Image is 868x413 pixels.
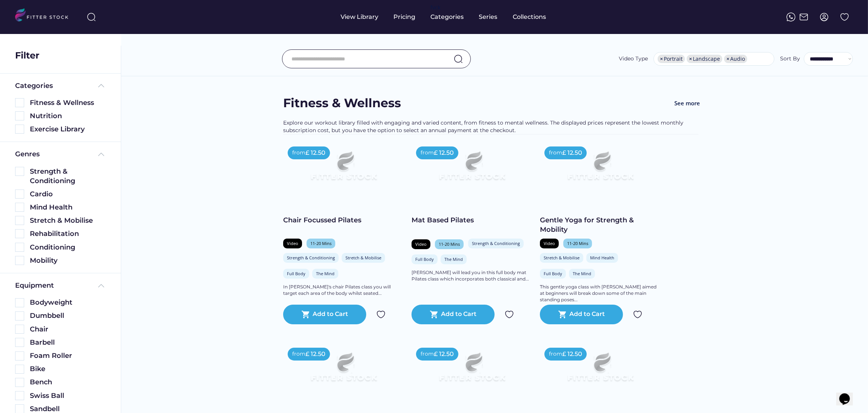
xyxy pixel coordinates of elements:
iframe: chat widget [836,383,860,405]
img: Rectangle%205126.svg [15,216,24,225]
button: shopping_cart [558,310,567,319]
div: Video Type [619,55,648,63]
img: Rectangle%205126.svg [15,190,24,199]
li: Portrait [658,55,685,63]
div: Sort By [780,55,800,63]
div: Strength & Conditioning [30,167,106,186]
div: £ 12.50 [562,350,582,358]
img: Frame%2079%20%281%29.svg [424,142,520,196]
div: Chair [30,325,106,334]
img: Rectangle%205126.svg [15,256,24,265]
div: Conditioning [30,243,106,252]
div: The Mind [444,256,463,262]
div: Rehabilitation [30,229,106,239]
img: Rectangle%205126.svg [15,378,24,387]
div: from [421,350,434,358]
img: Rectangle%205126.svg [15,365,24,374]
div: The Mind [573,271,591,276]
div: Bench [30,378,106,387]
div: Stretch & Mobilise [30,216,106,225]
div: View Library [341,13,379,21]
div: Genres [15,149,40,159]
div: Nutrition [30,111,106,121]
div: The Mind [316,271,335,276]
img: search-normal%203.svg [87,12,96,22]
div: In [PERSON_NAME]'s chair Pilates class you will target each area of the body whilst seated... [283,284,404,297]
div: £ 12.50 [305,149,325,157]
img: Rectangle%205126.svg [15,391,24,400]
img: Group%201000002324%20%282%29.svg [840,12,849,22]
img: Rectangle%205126.svg [15,111,24,120]
div: Cardio [30,190,106,199]
span: × [660,56,663,62]
text: shopping_cart [430,310,439,319]
span: × [726,56,729,62]
div: Video [415,241,427,247]
div: Equipment [15,281,54,290]
div: Categories [431,13,464,21]
img: meteor-icons_whatsapp%20%281%29.svg [786,12,796,22]
img: Rectangle%205126.svg [15,98,24,107]
div: Explore our workout library filled with engaging and varied content, from fitness to mental welln... [283,119,706,134]
img: Rectangle%205126.svg [15,338,24,347]
div: Categories [15,81,53,91]
div: This gentle yoga class with [PERSON_NAME] aimed at beginners will break down some of the main sta... [540,284,661,303]
li: Audio [724,55,747,63]
button: shopping_cart [301,310,310,319]
div: [PERSON_NAME] will lead you in this full body mat Pilates class which incorporates both classical... [412,270,532,282]
div: from [292,149,305,157]
img: Frame%2079%20%281%29.svg [295,343,392,398]
div: Full Body [287,271,305,276]
div: fvck [431,4,441,11]
div: Swiss Ball [30,391,106,401]
img: Frame%20%285%29.svg [97,281,106,290]
div: Add to Cart [441,310,477,319]
img: Frame%2079%20%281%29.svg [295,142,392,196]
img: Rectangle%205126.svg [15,243,24,252]
img: Frame%2079%20%281%29.svg [424,343,520,398]
div: Chair Focussed Pilates [283,216,404,225]
img: Group%201000002324.svg [505,310,514,319]
div: Barbell [30,338,106,347]
div: Pricing [394,13,416,21]
div: Dumbbell [30,311,106,321]
img: Rectangle%205126.svg [15,351,24,361]
div: Add to Cart [313,310,348,319]
div: from [549,350,562,358]
div: from [421,149,434,157]
div: Mat Based Pilates [412,216,532,225]
div: £ 12.50 [434,149,454,157]
div: Filter [15,49,39,62]
img: Frame%20%285%29.svg [97,81,106,90]
img: Frame%2079%20%281%29.svg [552,343,649,398]
span: × [689,56,692,62]
div: Exercise Library [30,125,106,134]
img: search-normal.svg [454,54,463,63]
div: Mind Health [30,203,106,212]
div: Stretch & Mobilise [544,255,580,260]
div: Full Body [544,271,562,276]
div: 11-20 Mins [439,241,460,247]
div: Collections [513,13,546,21]
img: Group%201000002324.svg [376,310,385,319]
img: Rectangle%205126.svg [15,167,24,176]
div: from [549,149,562,157]
div: £ 12.50 [434,350,454,358]
div: Strength & Conditioning [287,255,335,260]
div: Mobility [30,256,106,265]
img: Rectangle%205126.svg [15,203,24,212]
img: profile-circle.svg [820,12,829,22]
img: Rectangle%205126.svg [15,325,24,334]
div: Bodyweight [30,298,106,307]
button: See more [668,95,706,112]
div: Full Body [415,256,434,262]
img: LOGO.svg [15,8,75,24]
div: £ 12.50 [305,350,325,358]
div: Stretch & Mobilise [345,255,381,260]
div: Mind Health [590,255,614,260]
img: Rectangle%205126.svg [15,311,24,321]
div: Strength & Conditioning [472,240,520,246]
img: Rectangle%205126.svg [15,229,24,238]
